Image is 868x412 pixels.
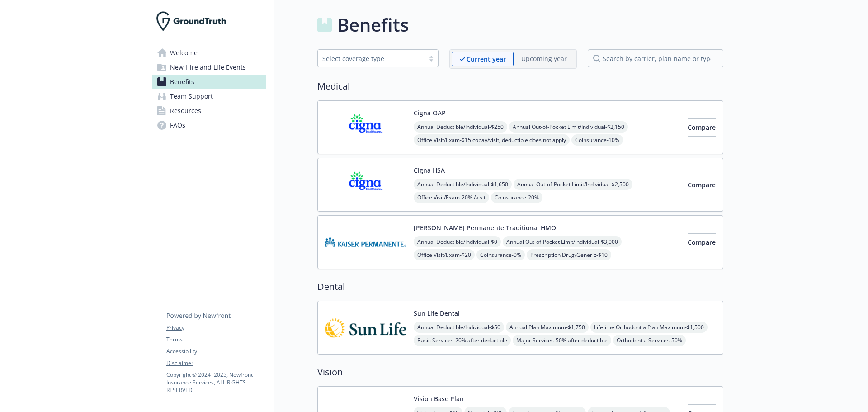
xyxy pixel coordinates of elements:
[514,52,575,66] span: Upcoming year
[506,322,589,333] span: Annual Plan Maximum - $1,750
[317,280,723,294] h2: Dental
[325,223,406,261] img: Kaiser Permanente Insurance Company carrier logo
[476,249,525,260] span: Coinsurance - 0%
[325,308,406,347] img: Sun Life Financial carrier logo
[414,236,501,247] span: Annual Deductible/Individual - $0
[317,365,723,379] h2: Vision
[414,192,489,203] span: Office Visit/Exam - 20% /visit
[166,336,266,344] a: Terms
[521,54,567,63] p: Upcoming year
[152,104,266,118] a: Resources
[325,108,406,147] img: CIGNA carrier logo
[337,11,409,38] h1: Benefits
[414,121,507,133] span: Annual Deductible/Individual - $250
[688,118,716,137] button: Compare
[414,223,556,232] button: [PERSON_NAME] Permanente Traditional HMO
[513,335,611,346] span: Major Services - 50% after deductible
[414,108,446,118] button: Cigna OAP
[688,176,716,194] button: Compare
[414,179,512,190] span: Annual Deductible/Individual - $1,650
[166,359,266,367] a: Disclaimer
[491,192,542,203] span: Coinsurance - 20%
[170,104,201,118] span: Resources
[613,335,686,346] span: Orthodontia Services - 50%
[514,179,632,190] span: Annual Out-of-Pocket Limit/Individual - $2,500
[170,46,198,60] span: Welcome
[170,60,246,75] span: New Hire and Life Events
[170,89,213,104] span: Team Support
[170,118,185,133] span: FAQs
[588,49,723,67] input: search by carrier, plan name or type
[414,394,464,403] button: Vision Base Plan
[414,249,475,260] span: Office Visit/Exam - $20
[317,80,723,93] h2: Medical
[152,89,266,104] a: Team Support
[152,118,266,133] a: FAQs
[414,335,511,346] span: Basic Services - 20% after deductible
[527,249,611,260] span: Prescription Drug/Generic - $10
[688,123,716,132] span: Compare
[152,75,266,89] a: Benefits
[414,322,504,333] span: Annual Deductible/Individual - $50
[166,371,266,394] p: Copyright © 2024 - 2025 , Newfront Insurance Services, ALL RIGHTS RESERVED
[322,54,420,63] div: Select coverage type
[688,180,716,189] span: Compare
[152,60,266,75] a: New Hire and Life Events
[503,236,622,247] span: Annual Out-of-Pocket Limit/Individual - $3,000
[590,322,708,333] span: Lifetime Orthodontia Plan Maximum - $1,500
[170,75,194,89] span: Benefits
[688,238,716,246] span: Compare
[688,233,716,251] button: Compare
[414,308,460,318] button: Sun Life Dental
[414,134,570,146] span: Office Visit/Exam - $15 copay/visit, deductible does not apply
[509,121,628,133] span: Annual Out-of-Pocket Limit/Individual - $2,150
[414,166,445,175] button: Cigna HSA
[467,54,506,64] p: Current year
[325,166,406,204] img: CIGNA carrier logo
[166,324,266,332] a: Privacy
[152,46,266,60] a: Welcome
[571,134,623,146] span: Coinsurance - 10%
[166,347,266,355] a: Accessibility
